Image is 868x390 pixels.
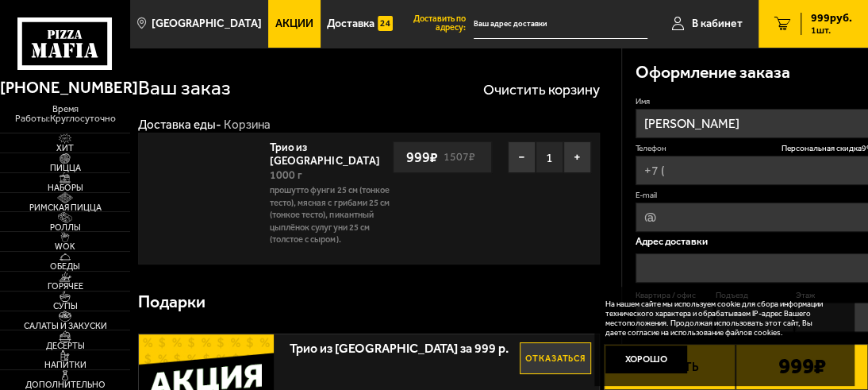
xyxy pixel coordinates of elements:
button: − [508,141,536,173]
span: Акции [275,18,313,29]
a: Трио из [GEOGRAPHIC_DATA] [270,137,393,167]
span: 1000 г [270,168,302,182]
span: [GEOGRAPHIC_DATA] [152,18,262,29]
span: Трио из [GEOGRAPHIC_DATA] за 999 р. [290,334,520,355]
button: + [563,141,591,173]
span: 999 руб. [811,13,852,24]
span: 1 [536,141,563,173]
span: В кабинет [692,18,743,29]
div: Корзина [224,117,271,133]
p: На нашем сайте мы используем cookie для сбора информации технического характера и обрабатываем IP... [605,299,834,337]
span: Доставить по адресу: [400,15,474,33]
h1: Ваш заказ [138,78,231,98]
s: 1507 ₽ [441,152,483,163]
h3: Подарки [138,293,205,310]
button: Отказаться [520,342,591,374]
button: Очистить корзину [483,83,600,97]
span: Санкт-Петербург, Трамвайный проспект, 13к2 [474,10,647,39]
span: Доставка [327,18,374,29]
strong: 999 ₽ [401,142,441,172]
img: 15daf4d41897b9f0e9f617042186c801.svg [378,14,393,34]
input: Ваш адрес доставки [474,10,647,39]
a: Доставка еды- [138,118,221,132]
p: Прошутто Фунги 25 см (тонкое тесто), Мясная с грибами 25 см (тонкое тесто), Пикантный цыплёнок су... [270,184,393,245]
button: Хорошо [605,346,687,373]
h3: Оформление заказа [636,64,790,80]
span: 1 шт. [811,25,852,35]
